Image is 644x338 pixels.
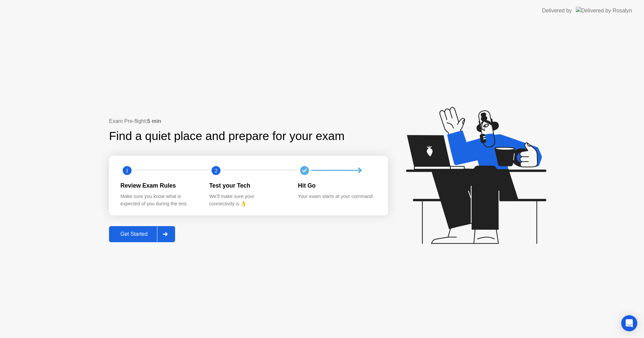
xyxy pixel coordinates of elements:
div: Get Started [111,231,157,237]
div: Review Exam Rules [120,181,199,190]
div: Hit Go [298,181,376,190]
div: Delivered by [542,7,572,15]
div: Open Intercom Messenger [621,315,637,331]
b: 5 min [147,118,161,124]
button: Get Started [109,226,175,242]
div: Find a quiet place and prepare for your exam [109,127,345,145]
div: Exam Pre-flight: [109,117,388,125]
div: Test your Tech [209,181,287,190]
img: Delivered by Rosalyn [576,7,632,14]
text: 1 [126,167,128,174]
text: 2 [215,167,217,174]
div: We’ll make sure your connectivity is 👌 [209,193,287,207]
div: Make sure you know what is expected of you during the test. [120,193,199,207]
div: Your exam starts at your command [298,193,376,200]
